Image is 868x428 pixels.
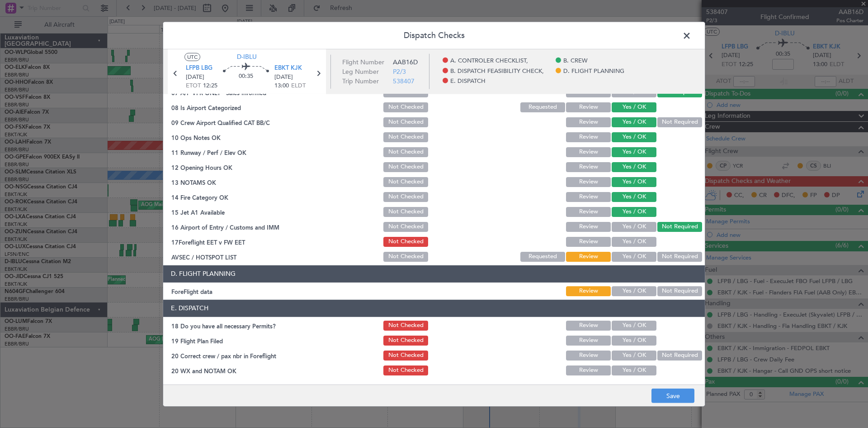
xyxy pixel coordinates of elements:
[657,252,702,262] button: Not Required
[657,351,702,361] button: Not Required
[657,117,702,127] button: Not Required
[163,22,705,49] header: Dispatch Checks
[657,222,702,232] button: Not Required
[657,286,702,296] button: Not Required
